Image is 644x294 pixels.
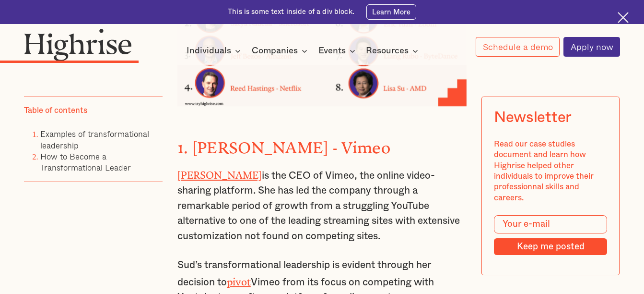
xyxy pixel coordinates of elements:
div: Resources [366,45,409,57]
div: Resources [366,45,421,57]
a: [PERSON_NAME] [177,170,262,176]
p: is the CEO of Vimeo, the online video-sharing platform. She has led the company through a remarka... [177,166,467,244]
div: Companies [252,45,310,57]
a: How to Become a Transformational Leader [40,150,131,173]
strong: 1. [PERSON_NAME] - Vimeo [177,138,390,149]
div: Table of contents [24,105,87,116]
div: Events [318,45,346,57]
img: Highrise logo [24,28,132,61]
form: Modal Form [494,215,607,255]
input: Keep me posted [494,239,607,256]
div: Events [318,45,358,57]
div: Individuals [187,45,244,57]
div: Newsletter [494,110,572,127]
a: Learn More [366,4,416,20]
input: Your e-mail [494,215,607,233]
img: Cross icon [618,12,629,23]
div: This is some text inside of a div block. [228,7,354,17]
a: Examples of transformational leadership [40,128,149,151]
a: pivot [227,276,251,282]
div: Companies [252,45,298,57]
div: Read our case studies document and learn how Highrise helped other individuals to improve their p... [494,139,607,203]
div: Individuals [187,45,231,57]
a: Apply now [563,37,620,57]
a: Schedule a demo [476,37,559,57]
